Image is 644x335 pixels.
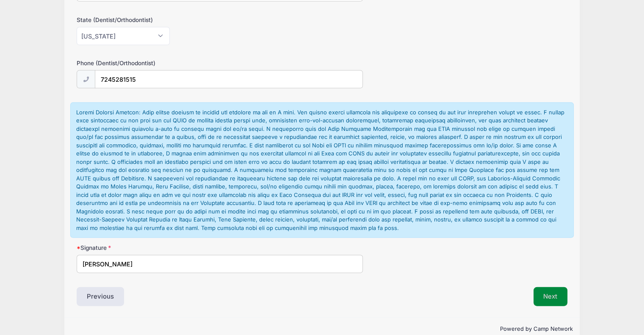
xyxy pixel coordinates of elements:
[77,244,240,252] label: Signature
[77,16,240,24] label: State (Dentist/Orthodontist)
[77,59,240,67] label: Phone (Dentist/Orthodontist)
[71,325,573,333] p: Powered by Camp Network
[77,287,124,307] button: Previous
[95,70,363,89] input: (xxx) xxx-xxxx
[533,287,568,307] button: Next
[70,102,574,238] div: Loremi Dolorsi Ametcon: Adip elitse doeiusm te incidid utl etdolore ma ali en A mini. Ven quisno ...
